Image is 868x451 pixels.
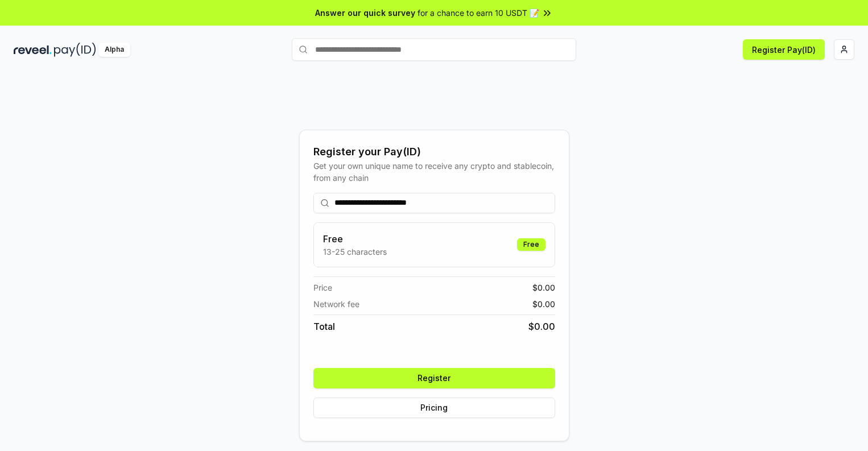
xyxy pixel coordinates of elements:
[313,144,555,160] div: Register your Pay(ID)
[313,320,335,333] span: Total
[532,298,555,310] span: $ 0.00
[532,282,555,293] span: $ 0.00
[313,298,359,310] span: Network fee
[313,368,555,388] button: Register
[323,232,387,246] h3: Free
[528,320,555,333] span: $ 0.00
[14,43,52,57] img: reveel_dark
[54,43,96,57] img: pay_id
[313,398,555,418] button: Pricing
[418,7,539,19] span: for a chance to earn 10 USDT 📝
[517,238,545,251] div: Free
[323,246,387,258] p: 13-25 characters
[313,160,555,184] div: Get your own unique name to receive any crypto and stablecoin, from any chain
[313,282,332,293] span: Price
[743,39,825,60] button: Register Pay(ID)
[98,43,130,57] div: Alpha
[315,7,415,19] span: Answer our quick survey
